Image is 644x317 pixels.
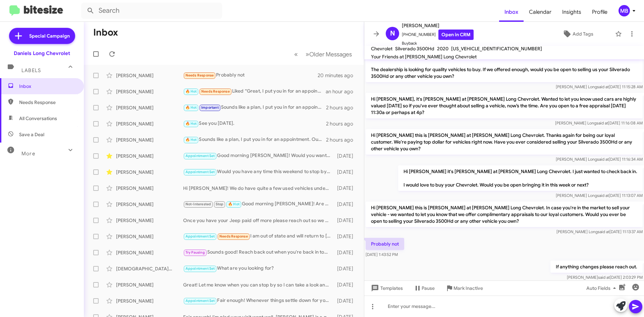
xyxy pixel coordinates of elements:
span: All Conversations [19,115,57,122]
span: N [390,28,395,39]
span: [PERSON_NAME] [402,21,474,30]
span: [PHONE_NUMBER] [402,30,474,40]
div: Great! Let me know when you can stop by so I can take a look and give you an offer. [183,281,334,288]
div: 2 hours ago [326,104,359,111]
span: [PERSON_NAME] Long [DATE] 11:13:37 AM [556,229,643,234]
a: Inbox [499,2,524,22]
span: [PERSON_NAME] Long [DATE] 11:15:28 AM [556,84,643,89]
span: 🔥 Hot [185,89,197,94]
span: [PERSON_NAME] [DATE] 2:03:29 PM [567,275,643,280]
button: Mark Inactive [440,282,488,294]
span: « [294,50,298,58]
div: [PERSON_NAME] [116,120,183,127]
span: 🔥 Hot [185,121,197,126]
h1: Inbox [93,27,118,38]
span: said at [596,120,608,125]
div: Sounds good! Reach back out when you're back in town. [183,249,334,256]
span: Auto Fields [586,282,619,294]
div: [PERSON_NAME] [116,281,183,288]
div: Hi [PERSON_NAME]! We do have quite a few used vehicles under 10K. Do you want me to send you over... [183,185,334,192]
div: [DATE] [334,201,359,208]
p: Hi [PERSON_NAME] this is [PERSON_NAME] at [PERSON_NAME] Long Chevrolet. Thanks again for being ou... [366,129,643,155]
a: Calendar [524,2,557,22]
span: said at [598,229,609,234]
span: 🔥 Hot [185,105,197,110]
button: Auto Fields [581,282,624,294]
span: [PERSON_NAME] Long [DATE] 11:13:07 AM [556,193,643,198]
div: Sounds like a plan, I put you in for an appointment. Here's our address: [STREET_ADDRESS] [183,104,326,111]
span: Chevrolet [371,46,392,52]
div: [DATE] [334,298,359,304]
div: Daniels Long Chevrolet [14,50,70,57]
span: Inbox [19,83,76,90]
div: [PERSON_NAME] [116,298,183,304]
div: [DATE] [334,265,359,272]
div: [PERSON_NAME] [116,185,183,192]
div: [PERSON_NAME] [116,233,183,240]
span: Labels [21,67,41,73]
span: Try Pausing [185,250,205,255]
nav: Page navigation example [290,47,356,61]
div: [DATE] [334,217,359,224]
div: [PERSON_NAME] [116,88,183,95]
span: said at [597,157,609,162]
div: Would you have any time this weekend to stop by and take a look at a few options? [183,168,334,176]
button: Pause [408,282,440,294]
button: Next [302,47,356,61]
span: Buyback [402,40,474,47]
div: Fair enough! Whenever things settle down for you please reach out to [PERSON_NAME], he's one of m... [183,297,334,305]
span: Needs Response [19,99,76,106]
div: See you [DATE]. [183,120,326,127]
span: Save a Deal [19,131,44,138]
p: Hi [PERSON_NAME] this is [PERSON_NAME] at [PERSON_NAME] Long Chevrolet. In case you're in the mar... [366,202,643,227]
div: 2 hours ago [326,137,359,143]
span: [PERSON_NAME] Long [DATE] 11:16:08 AM [555,120,643,125]
div: [PERSON_NAME] [116,137,183,143]
div: Sounds like a plan, I put you in for an appointment. Our address is [STREET_ADDRESS] [183,136,326,144]
span: Needs Response [219,234,248,239]
span: Stop [216,202,224,206]
button: MB [613,5,637,16]
span: Appointment Set [185,266,215,271]
div: What are you looking for? [183,265,334,272]
span: said at [597,193,609,198]
span: Appointment Set [185,154,215,158]
div: [DATE] [334,169,359,175]
span: Important [201,105,219,110]
span: » [306,50,309,58]
input: Search [81,3,222,19]
div: I am out of state and will return to [US_STATE] in November. [183,232,334,240]
div: 20 minutes ago [318,72,359,79]
span: Appointment Set [185,170,215,174]
span: Special Campaign [29,33,70,39]
p: Hi [PERSON_NAME], it's [PERSON_NAME] at [PERSON_NAME] Long Chevrolet. Wanted to let you know used... [366,93,643,118]
div: [DATE] [334,249,359,256]
div: Good morning [PERSON_NAME]! Would you want to take this mustang for a ride? [URL][DOMAIN_NAME] [183,152,334,160]
span: Silverado 3500Hd [395,46,434,52]
span: Needs Response [201,89,230,94]
a: Open in CRM [438,30,474,40]
div: [PERSON_NAME] [116,217,183,224]
div: [DATE] [334,185,359,192]
span: said at [597,84,609,89]
span: Older Messages [309,51,352,58]
span: Insights [557,2,587,22]
div: Liked “Great, I put you in for an appointment! [STREET_ADDRESS][US_STATE]” [183,88,326,95]
span: 🔥 Hot [228,202,239,206]
div: Good morning [PERSON_NAME]! Are you still considering that Ford Expedition Platinum? [183,200,334,208]
span: Add Tags [573,28,593,40]
span: [PERSON_NAME] Long [DATE] 11:16:34 AM [556,157,643,162]
span: [US_VEHICLE_IDENTIFICATION_NUMBER] [451,46,542,52]
span: 2020 [437,46,448,52]
div: [DEMOGRAPHIC_DATA][PERSON_NAME] [116,265,183,272]
div: 2 hours ago [326,120,359,127]
button: Previous [290,47,302,61]
button: Add Tags [543,28,612,40]
div: [PERSON_NAME] [116,104,183,111]
span: Mark Inactive [453,282,483,294]
div: [PERSON_NAME] [116,169,183,175]
p: Hi [PERSON_NAME] it's [PERSON_NAME] at [PERSON_NAME] Long Chevrolet. I just wanted to check back ... [398,165,643,191]
div: MB [619,5,630,16]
